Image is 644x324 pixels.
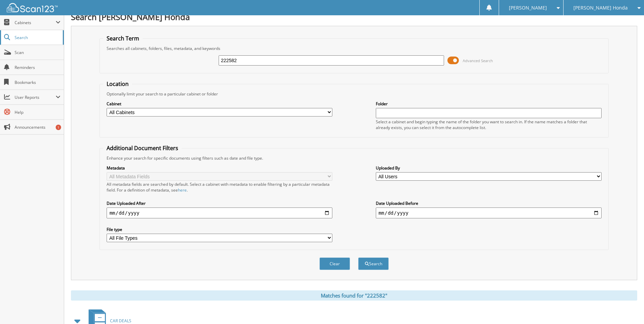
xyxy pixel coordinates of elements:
[15,79,60,85] span: Bookmarks
[319,257,350,270] button: Clear
[376,165,602,171] label: Uploaded By
[103,155,605,161] div: Enhance your search for specific documents using filters such as date and file type.
[107,101,332,107] label: Cabinet
[15,94,56,100] span: User Reports
[103,46,605,51] div: Searches all cabinets, folders, files, metadata, and keywords
[15,109,60,115] span: Help
[7,3,58,12] img: scan123-logo-white.svg
[573,6,628,10] span: [PERSON_NAME] Honda
[15,50,60,55] span: Scan
[15,20,56,25] span: Cabinets
[103,80,132,88] legend: Location
[15,35,59,40] span: Search
[107,208,332,218] input: start
[376,200,602,206] label: Date Uploaded Before
[15,65,60,70] span: Reminders
[463,58,493,63] span: Advanced Search
[376,101,602,107] label: Folder
[103,35,143,42] legend: Search Term
[178,187,187,193] a: here
[358,257,389,270] button: Search
[71,11,637,22] h1: Search [PERSON_NAME] Honda
[107,200,332,206] label: Date Uploaded After
[107,181,332,193] div: All metadata fields are searched by default. Select a cabinet with metadata to enable filtering b...
[15,124,60,130] span: Announcements
[56,125,61,130] div: 1
[509,6,547,10] span: [PERSON_NAME]
[376,208,602,218] input: end
[71,290,637,301] div: Matches found for "222582"
[107,227,332,232] label: File type
[376,119,602,130] div: Select a cabinet and begin typing the name of the folder you want to search in. If the name match...
[110,318,131,324] span: CAR DEALS
[103,91,605,97] div: Optionally limit your search to a particular cabinet or folder
[107,165,332,171] label: Metadata
[103,144,182,152] legend: Additional Document Filters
